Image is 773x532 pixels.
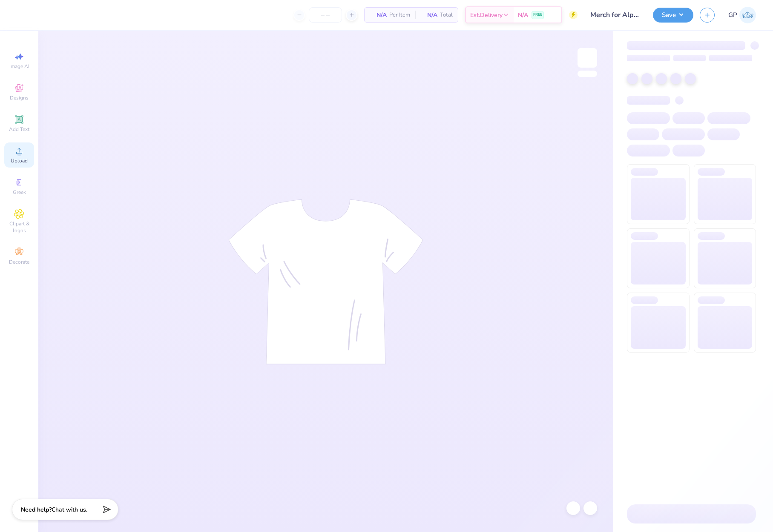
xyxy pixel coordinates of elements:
[739,7,756,23] img: Germaine Penalosa
[728,10,737,20] span: GP
[228,199,423,364] img: tee-skeleton.svg
[9,259,29,265] span: Decorate
[370,11,387,20] span: N/A
[52,506,87,514] span: Chat with us.
[21,506,52,514] strong: Need help?
[470,11,503,20] span: Est. Delivery
[653,8,693,23] button: Save
[309,7,342,23] input: – –
[518,11,528,20] span: N/A
[11,157,28,164] span: Upload
[533,12,542,18] span: FREE
[728,7,756,23] a: GP
[440,11,453,20] span: Total
[10,94,29,101] span: Designs
[4,220,34,234] span: Clipart & logos
[584,6,647,23] input: Untitled Design
[420,11,437,20] span: N/A
[389,11,410,20] span: Per Item
[9,63,29,70] span: Image AI
[9,126,29,133] span: Add Text
[13,189,26,196] span: Greek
